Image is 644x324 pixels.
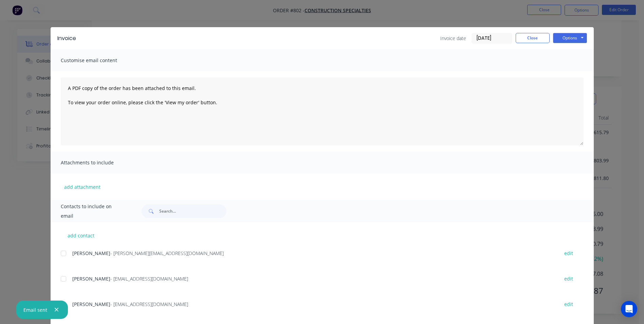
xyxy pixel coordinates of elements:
textarea: A PDF copy of the order has been attached to this email. To view your order online, please click ... [61,77,584,145]
span: Customise email content [61,56,135,65]
span: [PERSON_NAME] [72,275,110,282]
button: edit [560,249,577,258]
button: edit [560,300,577,309]
div: Email sent [23,306,47,313]
span: Attachments to include [61,158,135,167]
span: - [EMAIL_ADDRESS][DOMAIN_NAME] [110,275,188,282]
button: Options [553,33,587,43]
button: edit [560,274,577,283]
button: Close [516,33,550,43]
span: - [EMAIL_ADDRESS][DOMAIN_NAME] [110,301,188,307]
span: Contacts to include on email [61,202,125,221]
div: Invoice [57,34,76,42]
span: Invoice date [440,35,466,42]
div: Open Intercom Messenger [621,301,637,317]
span: [PERSON_NAME] [72,250,110,256]
button: add attachment [61,182,104,192]
button: add contact [61,230,102,240]
span: [PERSON_NAME] [72,301,110,307]
span: - [PERSON_NAME][EMAIL_ADDRESS][DOMAIN_NAME] [110,250,224,256]
input: Search... [159,204,226,218]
